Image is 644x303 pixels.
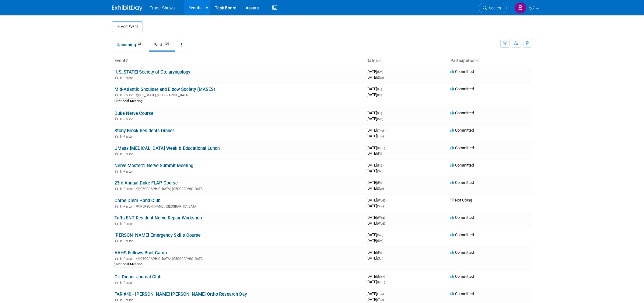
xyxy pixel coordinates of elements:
img: In-Person Event [115,93,118,96]
span: In-Person [120,298,135,302]
span: Committed [450,180,474,185]
a: UMass [MEDICAL_DATA] Week & Educational Lunch [114,146,220,151]
span: In-Person [120,76,135,80]
span: (Sat) [377,117,383,121]
span: [DATE] [366,215,387,220]
span: (Fri) [377,152,382,155]
span: [DATE] [366,291,386,296]
a: [US_STATE] Society of Otolaryngology [114,69,190,75]
span: Not Going [450,198,472,202]
a: Upcoming21 [112,39,148,50]
span: (Sat) [377,70,383,74]
img: In-Person Event [115,76,118,79]
span: (Wed) [377,216,385,219]
span: - [383,163,384,167]
span: In-Person [120,117,135,121]
span: Committed [450,215,474,220]
a: Past190 [149,39,175,50]
img: ExhibitDay [112,5,142,11]
span: - [383,180,384,185]
span: - [383,111,384,115]
span: (Tue) [377,298,384,301]
span: [DATE] [366,250,384,255]
span: Committed [450,111,474,115]
span: (Fri) [377,251,382,254]
a: Sort by Start Date [378,58,381,63]
img: In-Person Event [115,152,118,155]
span: [DATE] [366,198,387,202]
a: Stony Brook Residents Dinner [114,128,174,133]
span: Committed [450,146,474,150]
img: In-Person Event [115,281,118,284]
span: (Fri) [377,112,382,115]
span: (Sat) [377,257,383,260]
span: In-Person [120,205,135,208]
span: [DATE] [366,232,385,237]
span: (Sun) [377,187,384,190]
th: Dates [364,56,448,66]
span: In-Person [120,170,135,174]
span: - [385,128,386,133]
span: [DATE] [366,169,383,173]
div: National Meeting [114,262,144,267]
span: In-Person [120,222,135,226]
span: In-Person [120,152,135,156]
span: - [385,291,386,296]
span: [DATE] [366,134,384,138]
span: - [386,215,387,220]
span: Committed [450,250,474,255]
span: [DATE] [366,87,384,91]
span: (Sun) [377,76,384,79]
div: [GEOGRAPHIC_DATA], [GEOGRAPHIC_DATA] [114,256,362,261]
span: (Thu) [377,129,384,132]
a: AAHS Fellows Boot Camp [114,250,167,256]
a: OU Dinner Journal Club [114,274,161,280]
span: [DATE] [366,163,384,167]
span: In-Person [120,135,135,139]
a: [PERSON_NAME] Emergency Skills Course [114,232,201,238]
span: (Thu) [377,135,384,138]
div: [US_STATE], [GEOGRAPHIC_DATA] [114,92,362,97]
a: Sort by Participation Type [476,58,479,63]
span: [DATE] [366,111,384,115]
span: [DATE] [366,151,382,156]
span: (Sat) [377,170,383,173]
img: In-Person Event [115,222,118,225]
span: In-Person [120,93,135,97]
img: In-Person Event [115,257,118,260]
span: 190 [163,42,171,46]
span: Committed [450,291,474,296]
img: In-Person Event [115,117,118,120]
span: [DATE] [366,238,383,243]
span: [DATE] [366,221,385,226]
span: In-Person [120,239,135,243]
span: [DATE] [366,204,384,208]
span: (Sat) [377,239,383,243]
a: Tufts ENT Resident Nerve Repair Workshop [114,215,202,221]
span: (Mon) [377,281,385,284]
span: Committed [450,274,474,279]
span: [DATE] [366,128,386,133]
a: 23rd Annual Duke FLAP Course [114,180,178,186]
img: In-Person Event [115,170,118,173]
div: [PERSON_NAME], [GEOGRAPHIC_DATA] [114,204,362,208]
span: (Fri) [377,164,382,167]
span: [DATE] [366,186,384,191]
span: (Sat) [377,233,383,237]
span: Trade Shows [150,5,175,10]
span: Committed [450,128,474,133]
div: [GEOGRAPHIC_DATA], [GEOGRAPHIC_DATA] [114,186,362,191]
span: [DATE] [366,146,387,150]
span: In-Person [120,187,135,191]
a: Duke Nerve Course [114,111,153,116]
span: Committed [450,69,474,74]
img: In-Person Event [115,205,118,208]
a: Nerve Master® Nerve Summit Meeting [114,163,193,168]
span: - [384,232,385,237]
div: National Meeting [114,98,144,104]
span: (Fri) [377,93,382,97]
span: - [383,87,384,91]
span: (Fri) [377,88,382,91]
span: (Wed) [377,199,385,202]
span: [DATE] [366,116,383,121]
